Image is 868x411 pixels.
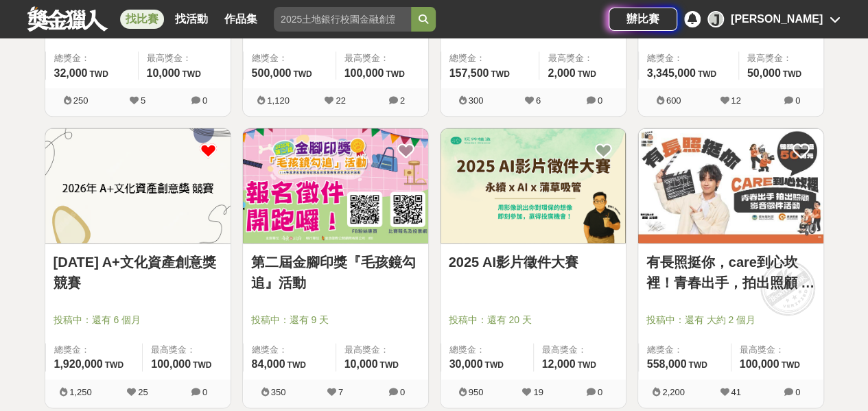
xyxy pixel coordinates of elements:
[707,11,724,27] div: J
[647,67,696,79] span: 3,345,000
[344,358,378,370] span: 10,000
[73,95,89,106] span: 250
[344,343,420,357] span: 最高獎金：
[688,360,707,370] span: TWD
[344,67,384,79] span: 100,000
[441,128,626,244] a: Cover Image
[89,69,108,79] span: TWD
[783,69,801,79] span: TWD
[542,358,576,370] span: 12,000
[449,51,531,65] span: 總獎金：
[469,95,484,106] span: 300
[536,95,541,106] span: 6
[141,95,145,106] span: 5
[252,67,292,79] span: 500,000
[251,313,420,327] span: 投稿中：還有 9 天
[252,343,327,357] span: 總獎金：
[287,360,305,370] span: TWD
[54,67,88,79] span: 32,000
[647,358,687,370] span: 558,000
[147,67,180,79] span: 10,000
[646,313,815,327] span: 投稿中：還有 大約 2 個月
[598,95,602,106] span: 0
[449,358,483,370] span: 30,000
[449,252,618,272] a: 2025 AI影片徵件大賽
[151,358,191,370] span: 100,000
[202,387,207,397] span: 0
[731,387,740,397] span: 41
[609,8,677,31] a: 辦比賽
[598,387,602,397] span: 0
[577,360,596,370] span: TWD
[747,67,781,79] span: 50,000
[243,128,428,243] img: Cover Image
[120,10,164,29] a: 找比賽
[54,313,222,327] span: 投稿中：還有 6 個月
[69,387,92,397] span: 1,250
[638,128,823,244] a: Cover Image
[169,10,213,29] a: 找活動
[54,358,103,370] span: 1,920,000
[54,343,134,357] span: 總獎金：
[747,51,815,65] span: 最高獎金：
[219,10,263,29] a: 作品集
[252,358,285,370] span: 84,000
[740,358,779,370] span: 100,000
[647,51,730,65] span: 總獎金：
[548,67,575,79] span: 2,000
[54,252,222,293] a: [DATE] A+文化資產創意獎 競賽
[105,360,124,370] span: TWD
[267,95,290,106] span: 1,120
[138,387,148,397] span: 25
[666,95,681,106] span: 600
[638,128,823,243] img: Cover Image
[647,343,723,357] span: 總獎金：
[491,69,509,79] span: TWD
[45,128,231,243] img: Cover Image
[449,313,618,327] span: 投稿中：還有 20 天
[193,360,211,370] span: TWD
[441,128,626,243] img: Cover Image
[698,69,716,79] span: TWD
[795,95,800,106] span: 0
[252,51,327,65] span: 總獎金：
[542,343,618,357] span: 最高獎金：
[336,95,345,106] span: 22
[781,360,799,370] span: TWD
[293,69,312,79] span: TWD
[202,95,207,106] span: 0
[548,51,617,65] span: 最高獎金：
[400,387,405,397] span: 0
[386,69,404,79] span: TWD
[533,387,543,397] span: 19
[147,51,222,65] span: 最高獎金：
[338,387,343,397] span: 7
[271,387,286,397] span: 350
[243,128,428,244] a: Cover Image
[344,51,420,65] span: 最高獎金：
[274,7,411,32] input: 2025土地銀行校園金融創意挑戰賽：從你出發 開啟智慧金融新頁
[45,128,231,244] a: Cover Image
[795,387,800,397] span: 0
[449,343,525,357] span: 總獎金：
[577,69,596,79] span: TWD
[251,252,420,293] a: 第二屆金腳印獎『毛孩鏡勾追』活動
[449,67,489,79] span: 157,500
[182,69,200,79] span: TWD
[54,51,130,65] span: 總獎金：
[646,252,815,293] a: 有長照挺你，care到心坎裡！青春出手，拍出照顧 影音徵件活動
[484,360,503,370] span: TWD
[740,343,815,357] span: 最高獎金：
[469,387,484,397] span: 950
[379,360,398,370] span: TWD
[731,11,823,27] div: [PERSON_NAME]
[731,95,740,106] span: 12
[400,95,405,106] span: 2
[662,387,685,397] span: 2,200
[151,343,222,357] span: 最高獎金：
